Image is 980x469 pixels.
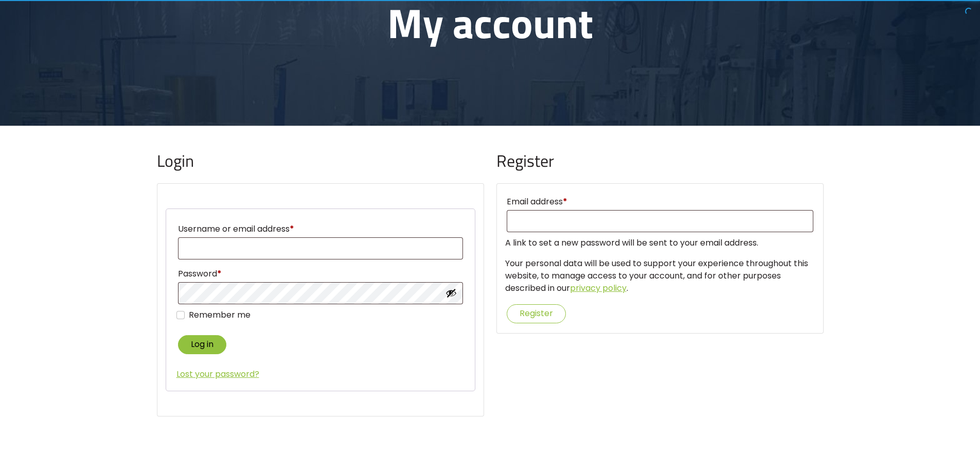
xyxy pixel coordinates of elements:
[507,304,566,323] button: Register
[178,221,463,237] label: Username or email address
[507,194,813,210] label: Email address
[505,237,815,249] p: A link to set a new password will be sent to your email address.
[570,282,627,294] a: privacy policy
[157,151,484,170] h2: Login
[505,257,815,294] p: Your personal data will be used to support your experience throughout this website, to manage acc...
[446,287,457,299] button: Show password
[189,309,251,321] label: Remember me
[496,151,824,170] h2: Register
[178,335,226,354] button: Log in
[178,266,463,282] label: Password
[176,368,259,380] a: Lost your password?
